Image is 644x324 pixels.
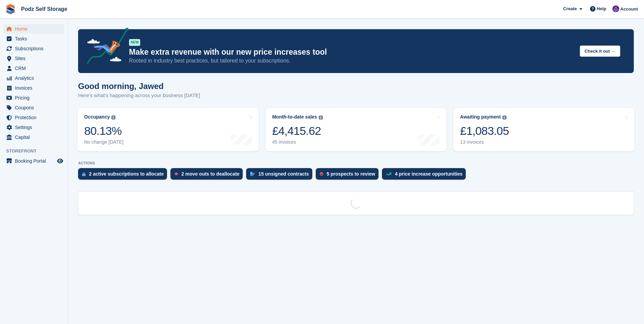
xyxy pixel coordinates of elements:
a: Occupancy 80.13% No change [DATE] [77,108,259,151]
div: 80.13% [84,124,124,138]
img: icon-info-grey-7440780725fd019a000dd9b08b2336e03edf1995a4989e88bcd33f0948082b44.svg [319,115,323,120]
a: 15 unsigned contracts [246,168,316,183]
span: Coupons [15,103,56,112]
a: menu [3,34,64,43]
span: Storefront [6,148,68,155]
span: Capital [15,132,56,142]
p: ACTIONS [78,161,634,165]
span: CRM [15,64,56,73]
div: 13 invoices [460,139,509,145]
a: menu [3,24,64,34]
span: Create [563,5,577,12]
span: Home [15,24,56,34]
div: 2 move outs to deallocate [181,171,239,177]
img: stora-icon-8386f47178a22dfd0bd8f6a31ec36ba5ce8667c1dd55bd0f319d3a0aa187defe.svg [5,4,16,14]
img: price-adjustments-announcement-icon-8257ccfd72463d97f412b2fc003d46551f7dbcb40ab6d574587a9cd5c0d94... [81,28,129,66]
a: menu [3,83,64,93]
div: Occupancy [84,114,110,120]
span: Settings [15,123,56,132]
a: Podz Self Storage [18,3,70,15]
span: Analytics [15,73,56,83]
img: contract_signature_icon-13c848040528278c33f63329250d36e43548de30e8caae1d1a13099fd9432cc5.svg [250,172,255,176]
a: Month-to-date sales £4,415.62 45 invoices [265,108,447,151]
a: menu [3,54,64,63]
p: Make extra revenue with our new price increases tool [129,47,574,57]
span: Protection [15,113,56,122]
img: active_subscription_to_allocate_icon-d502201f5373d7db506a760aba3b589e785aa758c864c3986d89f69b8ff3... [82,172,86,176]
button: Check it out → [580,46,620,57]
span: Help [597,5,606,12]
div: £1,083.05 [460,124,509,138]
span: Subscriptions [15,44,56,53]
a: menu [3,103,64,112]
a: menu [3,64,64,73]
h1: Good morning, Jawed [78,82,200,91]
div: 45 invoices [272,139,323,145]
a: menu [3,113,64,122]
img: icon-info-grey-7440780725fd019a000dd9b08b2336e03edf1995a4989e88bcd33f0948082b44.svg [111,115,115,120]
div: 15 unsigned contracts [258,171,309,177]
a: 2 move outs to deallocate [170,168,246,183]
img: icon-info-grey-7440780725fd019a000dd9b08b2336e03edf1995a4989e88bcd33f0948082b44.svg [502,115,507,120]
span: Account [620,6,638,13]
img: move_outs_to_deallocate_icon-f764333ba52eb49d3ac5e1228854f67142a1ed5810a6f6cc68b1a99e826820c5.svg [174,172,178,176]
a: menu [3,123,64,132]
span: Invoices [15,83,56,93]
div: 4 price increase opportunities [395,171,462,177]
span: Booking Portal [15,156,56,166]
a: Awaiting payment £1,083.05 13 invoices [453,108,634,151]
div: No change [DATE] [84,139,124,145]
a: menu [3,156,64,166]
img: price_increase_opportunities-93ffe204e8149a01c8c9dc8f82e8f89637d9d84a8eef4429ea346261dce0b2c0.svg [386,173,391,176]
a: 5 prospects to review [316,168,382,183]
a: menu [3,73,64,83]
div: Awaiting payment [460,114,501,120]
div: 5 prospects to review [327,171,375,177]
a: 2 active subscriptions to allocate [78,168,170,183]
div: Month-to-date sales [272,114,317,120]
a: menu [3,44,64,53]
span: Tasks [15,34,56,43]
img: Jawed Chowdhary [612,5,619,12]
a: menu [3,132,64,142]
a: 4 price increase opportunities [382,168,469,183]
span: Sites [15,54,56,63]
span: Pricing [15,93,56,103]
a: menu [3,93,64,103]
p: Rooted in industry best practices, but tailored to your subscriptions. [129,57,574,65]
img: prospect-51fa495bee0391a8d652442698ab0144808aea92771e9ea1ae160a38d050c398.svg [320,172,323,176]
div: NEW [129,39,140,46]
div: 2 active subscriptions to allocate [89,171,164,177]
p: Here's what's happening across your business [DATE] [78,92,200,100]
a: Preview store [56,157,64,165]
div: £4,415.62 [272,124,323,138]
